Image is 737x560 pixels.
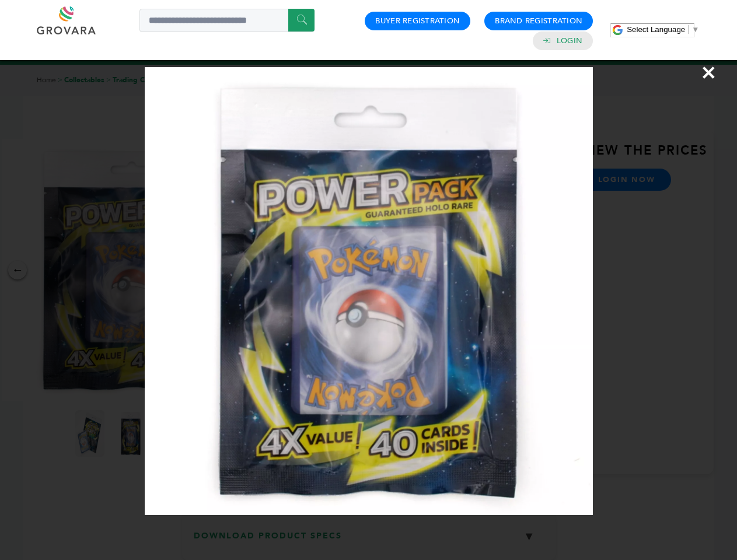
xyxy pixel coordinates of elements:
a: Buyer Registration [375,16,460,26]
span: × [701,56,717,89]
span: Select Language [627,25,685,34]
a: Brand Registration [495,16,582,26]
span: ▼ [691,25,699,34]
input: Search a product or brand... [139,9,315,32]
a: Select Language​ [627,25,699,34]
img: Image Preview [145,67,593,515]
span: ​ [688,25,689,34]
a: Login [557,36,582,46]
